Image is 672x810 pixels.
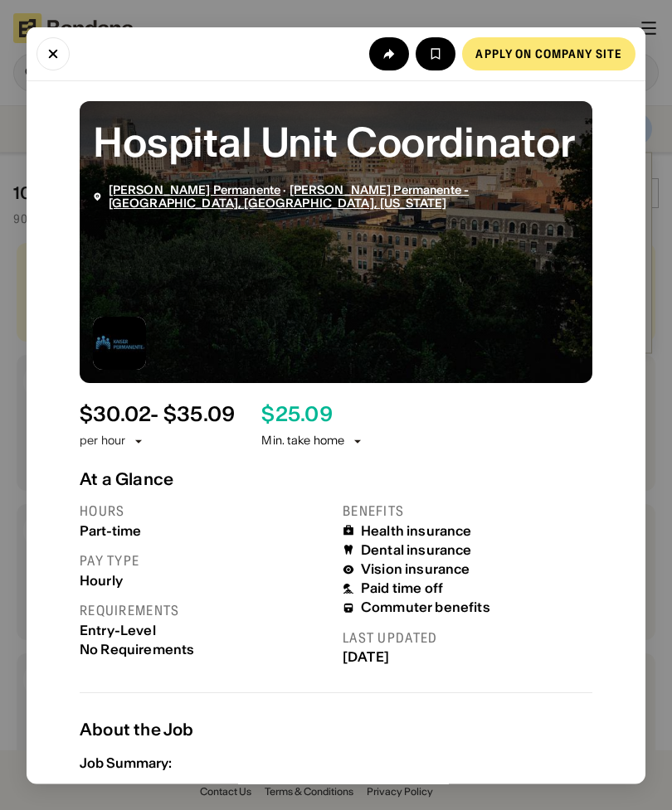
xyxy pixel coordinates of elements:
div: Vision insurance [361,561,470,577]
div: Entry-Level [80,622,329,638]
div: Min. take home [261,433,364,449]
div: per hour [80,433,125,449]
div: Benefits [343,502,592,519]
div: Commuter benefits [361,599,490,615]
button: Close [37,36,70,70]
div: Apply on company site [475,47,622,59]
div: Requirements [80,601,329,618]
div: Pay type [80,551,329,569]
div: At a Glance [80,468,592,488]
div: No Requirements [80,641,329,657]
div: · [109,182,579,211]
div: Last updated [343,628,592,646]
b: Job Summary: [80,754,172,770]
div: Paid time off [361,580,443,596]
div: About the Job [80,719,592,739]
a: [PERSON_NAME] Permanente - [GEOGRAPHIC_DATA], [GEOGRAPHIC_DATA], [US_STATE] [109,182,469,211]
div: Hourly [80,572,329,588]
div: [DATE] [343,649,592,665]
div: Dental insurance [361,541,472,557]
div: Hospital Unit Coordinator [93,114,579,169]
div: $ 30.02 - $35.09 [80,402,235,426]
div: Health insurance [361,522,472,538]
div: $ 25.09 [261,402,332,426]
img: Kaiser Permanente logo [93,316,146,369]
div: Part-time [80,522,329,538]
a: [PERSON_NAME] Permanente [109,182,280,196]
div: Hours [80,502,329,519]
